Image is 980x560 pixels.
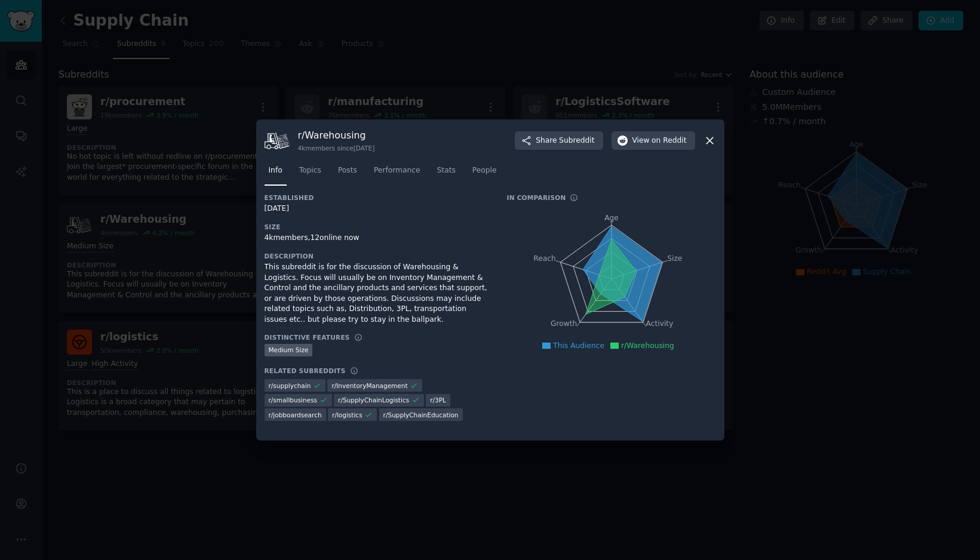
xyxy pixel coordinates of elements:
[332,411,362,419] span: r/ logistics
[507,193,566,202] h3: In Comparison
[265,161,287,186] a: Info
[265,344,313,356] div: Medium Size
[652,136,686,146] span: on Reddit
[612,131,695,150] button: Viewon Reddit
[370,161,425,186] a: Performance
[265,252,490,260] h3: Description
[331,381,407,390] span: r/ InventoryManagement
[472,165,497,176] span: People
[298,144,375,152] div: 4k members since [DATE]
[298,129,375,141] h3: r/ Warehousing
[536,136,594,146] span: Share
[295,161,325,186] a: Topics
[468,161,501,186] a: People
[265,333,350,341] h3: Distinctive Features
[265,204,490,214] div: [DATE]
[437,165,456,176] span: Stats
[265,233,490,244] div: 4k members, 12 online now
[269,165,282,176] span: Info
[265,193,490,202] h3: Established
[338,396,409,404] span: r/ SupplyChainLogistics
[621,341,674,350] span: r/Warehousing
[515,131,603,150] button: ShareSubreddit
[269,381,311,390] span: r/ supplychain
[269,411,322,419] span: r/ jobboardsearch
[667,254,682,263] tspan: Size
[265,128,290,153] img: Warehousing
[551,320,577,328] tspan: Growth
[299,165,321,176] span: Topics
[559,136,594,146] span: Subreddit
[265,367,346,375] h3: Related Subreddits
[383,411,459,419] span: r/ SupplyChainEducation
[433,161,460,186] a: Stats
[334,161,361,186] a: Posts
[553,341,604,350] span: This Audience
[430,396,446,404] span: r/ 3PL
[265,223,490,231] h3: Size
[646,320,673,328] tspan: Activity
[338,165,357,176] span: Posts
[265,262,490,325] div: This subreddit is for the discussion of Warehousing & Logistics. Focus will usually be on Invento...
[533,254,556,263] tspan: Reach
[374,165,420,176] span: Performance
[604,214,619,222] tspan: Age
[632,136,687,146] span: View
[269,396,318,404] span: r/ smallbusiness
